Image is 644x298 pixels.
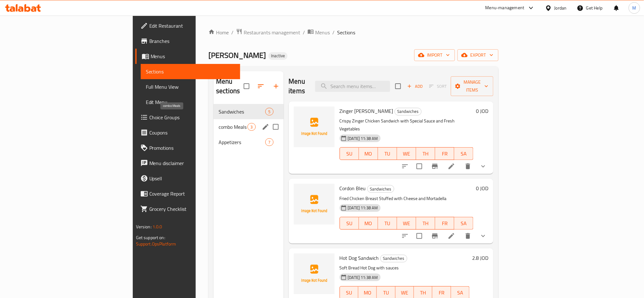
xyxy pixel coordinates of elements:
button: SA [454,217,473,230]
button: FR [435,217,454,230]
span: [DATE] 11:38 AM [345,274,381,281]
button: delete [460,228,476,244]
span: Branches [149,37,235,45]
nav: Menu sections [214,101,283,152]
span: MO [362,149,376,158]
span: WE [398,288,411,297]
button: SU [340,217,359,230]
span: FR [438,149,452,158]
button: MO [359,217,378,230]
span: Get support on: [136,233,165,242]
span: MO [362,219,376,228]
span: [DATE] 11:38 AM [345,135,381,142]
a: Edit Menu [141,94,241,110]
div: Menu-management [485,4,525,12]
a: Edit menu item [448,232,455,240]
div: items [247,123,255,131]
button: FR [435,147,454,160]
a: Menu disclaimer [135,156,241,171]
span: Promotions [149,144,235,152]
p: Crispy Zinger Chicken Sandwich with Special Sauce and Fresh Vegetables [340,117,474,133]
button: Add section [268,79,284,94]
span: Select section first [425,81,451,91]
span: export [463,51,493,59]
button: MO [359,147,378,160]
div: combo Meals3edit [214,119,283,135]
span: SU [342,149,356,158]
span: Select section [391,80,405,93]
div: Sandwiches [380,255,407,262]
span: Grocery Checklist [149,205,235,213]
span: Edit Restaurant [149,22,235,30]
span: Sandwiches [381,255,407,262]
span: combo Meals [219,123,247,131]
button: TH [416,217,435,230]
span: SA [454,288,467,297]
span: Coverage Report [149,190,235,198]
button: sort-choices [397,159,413,174]
span: Sections [337,29,355,36]
button: Branch-specific-item [427,159,443,174]
span: Manage items [456,78,488,94]
span: SA [457,149,471,158]
span: Add item [405,81,425,91]
a: Choice Groups [135,110,241,125]
span: Sandwiches [219,108,265,115]
span: Edit Menu [146,98,235,106]
a: Menus [135,49,241,64]
span: TU [381,219,395,228]
li: / [332,29,335,36]
span: import [419,51,450,59]
span: TU [381,149,395,158]
span: Hot Dog Sandwich [340,253,379,263]
img: Zinger Al Amer [294,107,335,147]
span: TH [419,219,433,228]
span: 5 [266,109,273,115]
div: Sandwiches [395,108,422,115]
a: Upsell [135,171,241,186]
a: Full Menu View [141,79,241,94]
h6: 0 JOD [476,184,488,193]
h2: Menu items [289,77,308,96]
span: 3 [248,124,255,130]
a: Promotions [135,140,241,156]
a: Grocery Checklist [135,201,241,217]
span: WE [400,149,414,158]
span: SU [342,288,356,297]
h6: 2.8 JOD [472,253,488,262]
span: FR [435,288,448,297]
button: TU [378,147,397,160]
span: 7 [266,139,273,145]
span: Sandwiches [368,185,394,193]
button: edit [261,122,270,132]
a: Coverage Report [135,186,241,201]
button: TH [416,147,435,160]
img: Cordon Bleu [294,184,335,225]
button: SU [340,147,359,160]
span: WE [400,219,414,228]
svg: Show Choices [479,232,487,240]
span: Coupons [149,129,235,136]
span: 1.0.0 [153,223,162,231]
span: Sort sections [253,79,268,94]
input: search [315,81,390,92]
button: sort-choices [397,228,413,244]
span: TH [419,149,433,158]
div: Inactive [268,52,288,60]
span: Restaurants management [244,29,300,36]
button: SA [454,147,473,160]
span: Appetizers [219,138,265,146]
div: Jordan [554,4,567,11]
span: [DATE] 11:38 AM [345,205,381,211]
button: show more [476,228,491,244]
span: Sections [146,68,235,75]
li: / [303,29,305,36]
p: Soft Bread Hot Dog with sauces [340,264,470,272]
button: WE [397,217,416,230]
img: Hot Dog Sandwich [294,253,335,294]
a: Restaurants management [236,28,300,37]
button: Branch-specific-item [427,228,443,244]
span: SA [457,219,471,228]
a: Support.OpsPlatform [136,240,176,248]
